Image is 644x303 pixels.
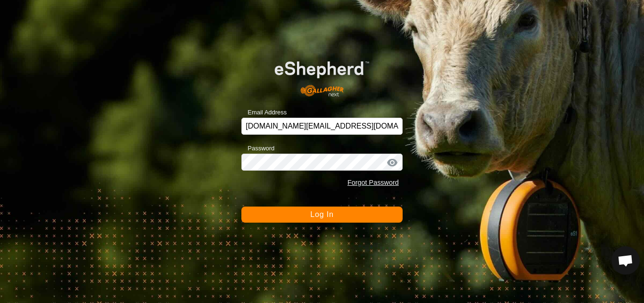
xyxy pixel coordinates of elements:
[241,144,274,153] label: Password
[310,210,333,218] span: Log In
[347,179,399,186] a: Forgot Password
[241,118,403,135] input: Email Address
[257,48,386,103] img: E-shepherd Logo
[241,207,403,223] button: Log In
[241,108,287,117] label: Email Address
[611,246,640,275] div: Open chat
